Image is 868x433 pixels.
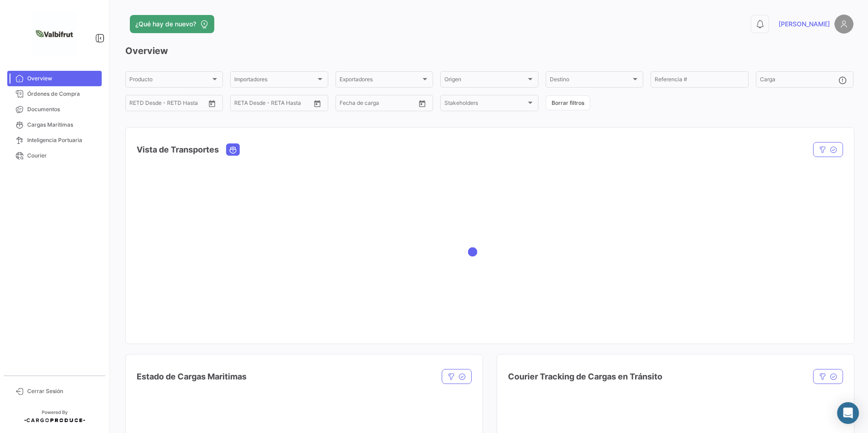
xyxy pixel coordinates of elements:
input: Desde [129,101,146,108]
span: Exportadores [340,78,421,84]
span: Producto [129,78,211,84]
input: Desde [234,101,251,108]
a: Órdenes de Compra [7,86,102,102]
a: Inteligencia Portuaria [7,133,102,148]
span: Inteligencia Portuaria [27,136,98,144]
span: Importadores [234,78,316,84]
span: Órdenes de Compra [27,90,98,98]
input: Hasta [152,101,188,108]
input: Hasta [362,101,399,108]
h4: Estado de Cargas Maritimas [137,370,247,383]
button: Open calendar [205,97,219,110]
span: ¿Qué hay de nuevo? [135,20,196,29]
input: Hasta [257,101,293,108]
a: Cargas Marítimas [7,117,102,133]
span: [PERSON_NAME] [779,20,830,29]
a: Overview [7,71,102,86]
img: 9651b2aa-50d0-4cc4-981a-81871ec1ba62.png [32,11,77,56]
span: Stakeholders [444,101,526,108]
span: Courier [27,152,98,160]
div: Abrir Intercom Messenger [837,402,859,424]
button: ¿Qué hay de nuevo? [130,15,214,33]
h4: Courier Tracking de Cargas en Tránsito [508,370,662,383]
span: Cargas Marítimas [27,121,98,129]
span: Overview [27,74,98,83]
a: Documentos [7,102,102,117]
button: Open calendar [311,97,324,110]
h3: Overview [125,44,853,57]
span: Documentos [27,105,98,113]
button: Open calendar [415,97,429,110]
img: placeholder-user.png [834,15,853,34]
span: Origen [444,78,526,84]
span: Cerrar Sesión [27,387,98,395]
input: Desde [340,101,356,108]
span: Destino [550,78,631,84]
h4: Vista de Transportes [137,143,219,156]
a: Courier [7,148,102,163]
button: Borrar filtros [546,95,590,110]
button: Ocean [227,144,239,155]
